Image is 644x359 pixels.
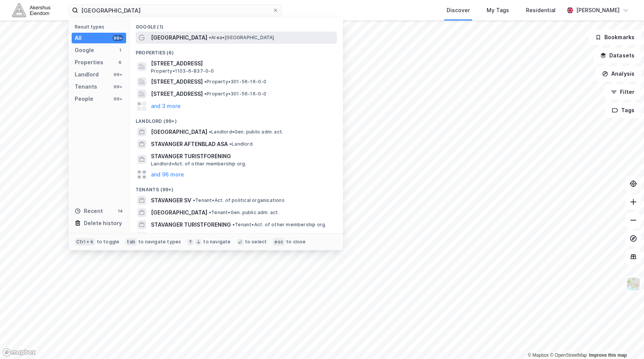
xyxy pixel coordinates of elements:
div: Ctrl + k [75,238,95,246]
div: Discover [447,6,470,15]
span: [STREET_ADDRESS] [151,59,334,68]
button: Tags [606,103,641,118]
span: [STREET_ADDRESS] [151,89,203,98]
div: 99+ [112,35,123,41]
span: • [232,222,235,227]
span: Tenant • Act. of political organisations [193,197,285,203]
span: STAVANGER AFTENBLAD ASA [151,140,228,149]
span: • [204,79,207,84]
a: Improve this map [589,353,627,358]
span: • [209,210,211,215]
div: 6 [117,59,123,65]
div: to close [286,239,306,245]
button: and 96 more [151,170,184,179]
span: [STREET_ADDRESS] [151,77,203,86]
div: to select [245,239,267,245]
img: Z [626,277,641,291]
span: STAVANGER TURISTFORENING [151,220,231,229]
div: 14 [117,208,123,214]
span: Property • 301-56-16-0-0 [204,91,267,97]
span: STAVANGER SV [151,196,191,205]
div: Tenants (99+) [130,181,343,194]
button: Analysis [596,66,641,81]
button: and 3 more [151,102,181,111]
span: Property • 301-56-16-0-0 [204,79,267,85]
iframe: Chat Widget [606,322,644,359]
a: Mapbox homepage [2,348,36,357]
span: Tenant • Gen. public adm. act. [209,210,279,216]
div: [PERSON_NAME] [576,6,620,15]
button: and 96 more [151,232,184,241]
img: akershus-eiendom-logo.9091f326c980b4bce74ccdd9f866810c.svg [12,3,50,17]
span: [GEOGRAPHIC_DATA] [151,33,207,42]
div: to navigate [203,239,231,245]
span: • [229,141,232,147]
div: esc [273,238,285,246]
div: All [75,33,82,43]
div: 99+ [112,96,123,102]
div: Properties (6) [130,44,343,57]
button: Filter [604,84,641,100]
button: Datasets [594,48,641,63]
span: Tenant • Act. of other membership org. [232,222,326,228]
span: Landlord • Gen. public adm. act. [209,129,283,135]
div: 1 [117,47,123,53]
div: Result types [75,24,126,30]
div: My Tags [487,6,509,15]
div: Tenants [75,82,97,91]
span: • [209,129,211,135]
input: Search by address, cadastre, landlords, tenants or people [78,5,272,16]
div: Landlord [75,70,99,79]
div: 99+ [112,71,123,78]
span: [GEOGRAPHIC_DATA] [151,208,207,217]
span: • [204,91,207,97]
div: Recent [75,207,103,216]
span: [GEOGRAPHIC_DATA] [151,127,207,137]
span: • [193,197,195,203]
div: 99+ [112,84,123,90]
div: Kontrollprogram for chat [606,322,644,359]
div: tab [125,238,137,246]
a: OpenStreetMap [550,353,587,358]
div: Google (1) [130,18,343,32]
a: Mapbox [528,353,549,358]
span: Landlord • Act. of other membership org. [151,161,247,167]
span: Area • [GEOGRAPHIC_DATA] [209,35,274,41]
div: to navigate types [138,239,181,245]
div: Delete history [84,219,122,228]
button: Bookmarks [589,30,641,45]
span: Landlord [229,141,253,147]
div: to toggle [97,239,120,245]
div: People [75,94,93,103]
span: STAVANGER TURISTFORENING [151,152,334,161]
div: Landlord (99+) [130,112,343,126]
span: • [209,35,211,40]
div: Residential [526,6,556,15]
div: Google [75,46,94,55]
span: Property • 1103-6-837-0-0 [151,68,214,74]
div: Properties [75,58,103,67]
